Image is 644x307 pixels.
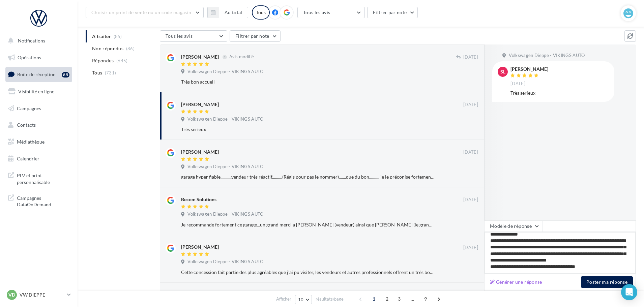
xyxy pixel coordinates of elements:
span: [DATE] [463,197,478,203]
span: PLV et print personnalisable [17,171,69,185]
span: Volkswagen Dieppe - VIKINGS AUTO [187,259,263,265]
span: [DATE] [463,245,478,251]
div: [PERSON_NAME] [181,54,219,60]
span: Volkswagen Dieppe - VIKINGS AUTO [509,53,585,59]
span: [DATE] [463,102,478,108]
div: Je recommande fortement ce garage...un grand merci a [PERSON_NAME] (vendeur) ainsi que [PERSON_NA... [181,221,434,228]
span: 1 [369,294,379,304]
div: 85 [62,72,69,78]
a: Boîte de réception85 [4,67,74,82]
span: Répondus [92,57,114,64]
span: Choisir un point de vente ou un code magasin [91,9,191,15]
span: ... [407,294,418,304]
span: résultats/page [316,296,344,302]
span: 2 [382,294,392,304]
span: Campagnes DataOnDemand [17,193,69,208]
span: (86) [126,46,135,51]
span: Visibilité en ligne [18,89,54,94]
a: Calendrier [4,152,74,166]
button: Poster ma réponse [581,276,633,288]
button: 10 [295,295,312,304]
button: Filtrer par note [230,30,281,42]
span: Volkswagen Dieppe - VIKINGS AUTO [187,116,263,122]
a: Campagnes [4,101,74,116]
span: SL [500,68,505,75]
span: 3 [394,294,405,304]
span: Campagnes [17,105,41,111]
button: Au total [219,7,248,18]
span: (731) [105,70,116,75]
a: Visibilité en ligne [4,85,74,99]
span: Volkswagen Dieppe - VIKINGS AUTO [187,211,263,217]
span: Notifications [18,38,45,43]
div: Très serieux [510,90,609,96]
a: PLV et print personnalisable [4,168,74,188]
a: Opérations [4,51,74,65]
button: Notifications [4,34,71,48]
button: Choisir un point de vente ou un code magasin [86,7,204,18]
button: Modèle de réponse [484,220,543,232]
div: [PERSON_NAME] [181,244,219,250]
div: [PERSON_NAME] [510,67,548,71]
span: Non répondus [92,45,123,52]
button: Générer une réponse [487,278,545,286]
span: [DATE] [510,81,525,87]
button: Tous les avis [297,7,365,18]
span: Contacts [17,122,36,128]
button: Au total [207,7,248,18]
div: Cette concession fait partie des plus agréables que j'ai pu visiter, les vendeurs et autres profe... [181,269,434,276]
span: Volkswagen Dieppe - VIKINGS AUTO [187,69,263,75]
div: Très serieux [181,126,434,133]
span: (645) [116,58,128,63]
span: VD [8,291,15,298]
button: Tous les avis [160,30,227,42]
div: Becom Solutions [181,196,216,203]
span: 9 [420,294,431,304]
span: Tous les avis [166,33,193,39]
div: Très bon accueil [181,79,434,85]
div: [PERSON_NAME] [181,101,219,108]
a: Campagnes DataOnDemand [4,191,74,211]
p: VW DIEPPE [20,291,64,298]
span: Avis modifié [229,54,254,60]
span: Opérations [18,55,41,60]
div: [PERSON_NAME] [181,149,219,155]
a: Médiathèque [4,135,74,149]
span: 10 [298,297,304,302]
span: Boîte de réception [17,71,56,77]
span: [DATE] [463,54,478,60]
a: VD VW DIEPPE [5,288,72,301]
button: Filtrer par note [367,7,418,18]
div: Open Intercom Messenger [621,284,637,300]
div: Tous [252,5,270,20]
span: Tous [92,69,102,76]
div: garage hyper fiable...........vendeur très réactif..........(Régis pour pas le nommer).......que ... [181,174,434,180]
span: Afficher [276,296,291,302]
span: Volkswagen Dieppe - VIKINGS AUTO [187,164,263,170]
span: Calendrier [17,156,39,161]
span: [DATE] [463,149,478,155]
span: Tous les avis [303,9,330,15]
a: Contacts [4,118,74,132]
span: Médiathèque [17,139,45,145]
